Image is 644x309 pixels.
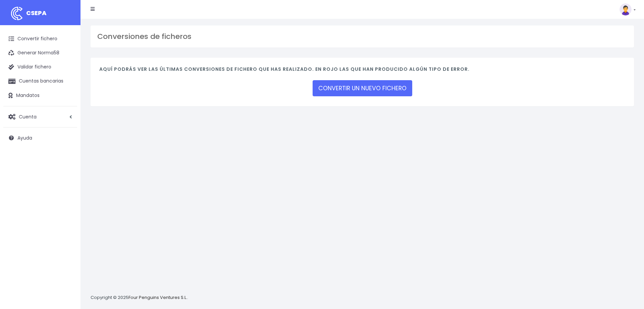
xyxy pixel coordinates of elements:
[3,131,77,145] a: Ayuda
[313,80,412,96] a: CONVERTIR UN NUEVO FICHERO
[3,46,77,60] a: Generar Norma58
[3,60,77,74] a: Validar fichero
[99,66,625,75] h4: Aquí podrás ver las últimas conversiones de fichero que has realizado. En rojo las que han produc...
[620,3,632,15] img: profile
[97,32,627,41] h3: Conversiones de ficheros
[128,294,187,301] a: Four Penguins Ventures S.L.
[91,294,188,301] p: Copyright © 2025 .
[3,110,77,124] a: Cuenta
[17,135,32,141] span: Ayuda
[19,113,37,120] span: Cuenta
[3,89,77,103] a: Mandatos
[3,32,77,46] a: Convertir fichero
[8,5,25,22] img: logo
[3,74,77,88] a: Cuentas bancarias
[26,9,47,17] span: CSEPA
